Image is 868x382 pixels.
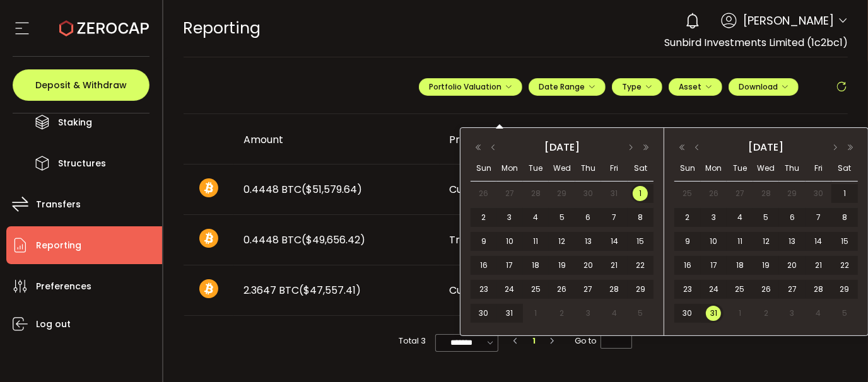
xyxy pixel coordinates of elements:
span: Date Range [539,81,595,92]
span: 18 [732,258,748,273]
span: 28 [529,186,544,201]
span: ($51,579.64) [302,182,363,197]
span: 5 [837,306,852,321]
span: 3 [706,210,721,225]
span: Portfolio Valuation [429,81,512,92]
span: 30 [811,186,826,201]
span: 26 [554,282,570,297]
span: 26 [706,186,721,201]
th: Wed [753,156,780,182]
span: 28 [811,282,826,297]
th: Thu [575,156,601,182]
span: 1 [732,306,748,321]
span: 8 [837,210,852,225]
span: 6 [785,210,800,225]
span: Asset [679,81,701,92]
span: 9 [476,234,491,249]
span: 29 [837,282,852,297]
span: Transfers [36,195,81,214]
span: 26 [758,282,773,297]
span: 15 [633,234,648,249]
button: Date Range [529,78,606,96]
button: Type [612,78,662,96]
span: 28 [758,186,773,201]
button: Deposit & Withdraw [13,69,150,101]
span: 5 [554,210,570,225]
span: Trading [450,233,488,247]
th: Fri [806,156,832,182]
span: 29 [785,186,800,201]
button: Portfolio Valuation [419,78,522,96]
span: Log out [36,315,71,333]
th: Fri [601,156,627,182]
span: 4 [607,306,622,321]
span: 4 [529,210,544,225]
img: btc_portfolio.svg [199,279,218,298]
span: 23 [476,282,491,297]
th: Sat [628,156,654,182]
button: Asset [669,78,722,96]
span: 25 [732,282,748,297]
span: 2.3647 BTC [244,283,361,298]
span: 3 [580,306,595,321]
th: Tue [727,156,753,182]
span: 2 [680,210,695,225]
th: Tue [523,156,549,182]
span: 19 [758,258,773,273]
span: 3 [785,306,800,321]
img: btc_portfolio.svg [199,178,218,197]
span: 27 [580,282,595,297]
div: [DATE] [502,138,622,157]
span: Go to [575,334,632,348]
span: 21 [607,258,622,273]
span: 4 [811,306,826,321]
span: 31 [607,186,622,201]
span: 29 [554,186,570,201]
span: 10 [502,234,517,249]
span: 1 [837,186,852,201]
th: Sat [831,156,858,182]
span: 5 [633,306,648,321]
span: 14 [607,234,622,249]
span: 8 [633,210,648,225]
span: 4 [732,210,748,225]
span: 5 [758,210,773,225]
span: 25 [680,186,695,201]
span: 27 [732,186,748,201]
span: 0.4448 BTC [244,182,363,197]
span: Structures [58,154,106,173]
span: 30 [476,306,491,321]
span: 26 [476,186,491,201]
div: Amount [234,132,440,147]
span: Reporting [36,236,81,255]
span: 7 [607,210,622,225]
th: Thu [779,156,806,182]
span: 17 [706,258,721,273]
span: 17 [502,258,517,273]
span: 0.4448 BTC [244,233,366,247]
span: Staking [58,113,92,132]
span: 16 [476,258,491,273]
img: btc_portfolio.svg [199,229,218,248]
span: 30 [680,306,695,321]
span: Preferences [36,277,91,296]
span: 2 [476,210,491,225]
span: 7 [811,210,826,225]
span: 18 [529,258,544,273]
span: [PERSON_NAME] [743,12,834,29]
span: 9 [680,234,695,249]
th: Sun [674,156,701,182]
iframe: Chat Widget [805,321,868,382]
span: 31 [706,306,721,321]
th: Mon [496,156,522,182]
span: 23 [680,282,695,297]
span: 13 [580,234,595,249]
span: 27 [502,186,517,201]
span: 24 [502,282,517,297]
span: 2 [554,306,570,321]
span: 31 [502,306,517,321]
div: [DATE] [706,138,826,157]
span: 10 [706,234,721,249]
span: 15 [837,234,852,249]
